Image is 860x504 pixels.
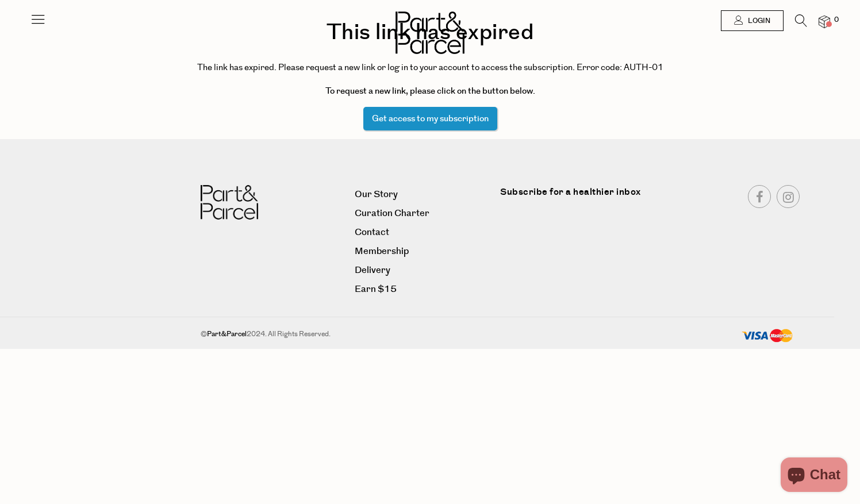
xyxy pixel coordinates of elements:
[500,185,654,207] label: Subscribe for a healthier inbox
[201,329,665,340] div: © 2024. All Rights Reserved.
[355,187,492,202] a: Our Story
[819,16,830,28] a: 0
[355,244,492,259] a: Membership
[363,107,497,130] a: Get access to my subscription
[355,282,492,297] a: Earn $15
[355,225,492,240] a: Contact
[396,11,464,54] img: Part&Parcel
[355,206,492,221] a: Curation Charter
[831,15,842,25] span: 0
[721,10,784,31] a: Login
[207,329,247,339] b: Part&Parcel
[777,457,851,495] inbox-online-store-chat: Shopify online store chat
[742,329,793,344] img: payment-methods.png
[745,16,770,26] span: Login
[197,61,663,74] span: The link has expired. Please request a new link or log in to your account to access the subscript...
[355,263,492,278] a: Delivery
[325,85,535,97] b: To request a new link, please click on the button below.
[201,185,258,220] img: Part&Parcel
